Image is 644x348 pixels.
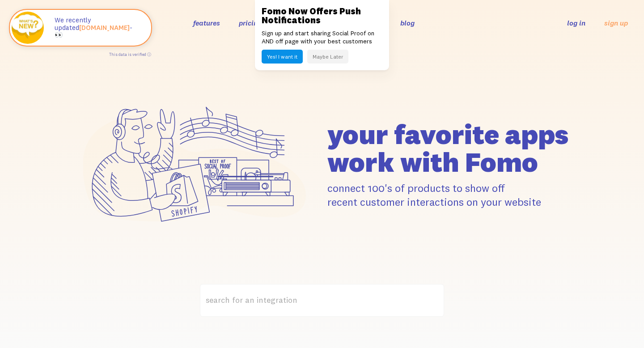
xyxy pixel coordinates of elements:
[327,120,572,176] h1: your favorite apps work with Fomo
[79,23,130,32] a: [DOMAIN_NAME]
[307,50,348,64] button: Maybe Later
[567,18,585,27] a: log in
[109,52,151,57] a: This data is verified ⓘ
[327,181,572,209] p: connect 100's of products to show off recent customer interactions on your website
[262,7,382,25] h3: Fomo Now Offers Push Notifications
[239,18,262,27] a: pricing
[200,284,444,317] label: search for an integration
[262,29,382,45] p: Sign up and start sharing Social Proof on AND off page with your best customers
[262,50,303,64] button: Yes! I want it
[12,12,44,44] img: Fomo
[55,17,142,39] p: We recently updated - 👀
[604,18,628,28] a: sign up
[193,18,220,27] a: features
[400,18,415,27] a: blog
